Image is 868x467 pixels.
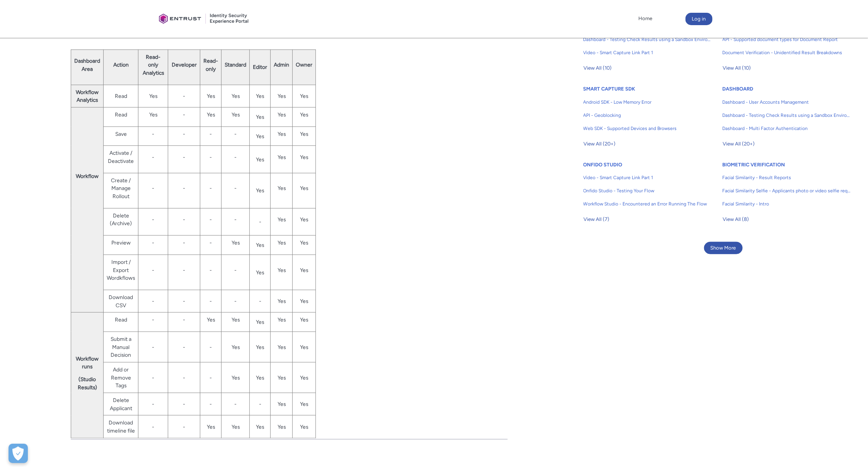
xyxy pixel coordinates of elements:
button: View All (10) [583,62,612,74]
td: Yes [222,332,250,362]
a: Video - Smart Capture Link Part 1 [583,171,712,184]
td: - [200,332,222,362]
td: Yes [293,393,316,416]
p: Create / Manage Rollout [107,176,135,200]
p: - [203,153,218,161]
p: Yes [296,239,312,247]
td: Yes [293,332,316,362]
p: - [142,153,165,161]
td: Download timeline file [104,416,138,438]
span: Dashboard - User Accounts Management [723,99,851,106]
button: View All (7) [583,213,610,226]
td: - [200,290,222,312]
p: - [171,184,197,192]
p: - [203,130,218,138]
td: Yes [271,290,293,312]
p: - [171,239,197,247]
td: Yes [200,85,222,107]
td: Add or Remove Tags [104,363,138,393]
p: Yes [225,316,246,324]
p: - [171,111,197,119]
a: Dashboard - User Accounts Management [723,96,851,109]
p: - [171,266,197,274]
p: - [142,316,165,324]
span: Video - Smart Capture Link Part 1 [583,174,712,181]
span: View All (20+) [723,138,755,150]
button: Log in [686,13,713,25]
td: Yes [250,173,271,208]
p: Yes [296,184,312,192]
td: - [200,363,222,393]
p: Read [107,111,135,119]
button: View All (20+) [583,138,616,150]
td: Yes [250,363,271,393]
p: Yes [142,111,165,119]
strong: Read-only [203,58,218,72]
p: - [171,153,197,161]
p: Import / Export Wordkflows [107,258,135,282]
a: Web SDK - Supported Devices and Browsers [583,122,712,135]
p: Yes [225,239,246,247]
td: - [138,393,168,416]
a: Dashboard - Multi Factor Authentication [723,122,851,135]
td: - [222,290,250,312]
td: - [138,363,168,393]
a: Home [637,13,655,24]
a: Android SDK - Low Memory Error [583,96,712,109]
td: Download CSV [104,290,138,312]
p: Delete (Archive) [107,212,135,228]
p: Yes [296,266,312,274]
td: - [222,393,250,416]
strong: (Studio Results) [78,376,97,390]
td: - [250,290,271,312]
div: Cookie Preferences [9,444,28,463]
p: - [171,216,197,224]
a: API - Supported document types for Document Report [723,33,851,46]
p: - [142,216,165,224]
p: Yes [225,111,246,119]
a: Facial Similarity Selfie - Applicants photo or video selfie requirements [723,184,851,197]
p: Yes [274,111,289,119]
td: Yes [250,236,271,255]
p: - [225,216,246,224]
td: Yes [271,393,293,416]
td: - [168,363,200,393]
p: - [225,184,246,192]
td: Yes [271,85,293,107]
a: Workflow Studio - Encountered an Error Running The Flow [583,197,712,210]
td: Submit a Manual Decision [104,332,138,362]
p: Yes [274,266,289,274]
span: View All (7) [584,214,610,225]
span: View All (10) [584,62,612,74]
p: - [142,130,165,138]
button: View All (8) [723,213,750,226]
td: Read [104,85,138,107]
p: Yes [203,316,218,324]
td: Yes [200,416,222,438]
span: Dashboard - Multi Factor Authentication [723,125,851,132]
td: Yes [222,416,250,438]
td: - [250,208,271,235]
strong: Action [113,62,129,68]
button: View All (20+) [723,138,755,150]
a: DASHBOARD [723,86,754,92]
td: Yes [138,85,168,107]
td: Yes [250,107,271,127]
span: View All (20+) [584,138,616,150]
span: Web SDK - Supported Devices and Browsers [583,125,712,132]
p: Yes [296,153,312,161]
a: Dashboard - Testing Check Results using a Sandbox Environment [723,109,851,122]
td: - [168,332,200,362]
p: - [203,184,218,192]
button: View All (10) [723,62,752,74]
p: - [225,130,246,138]
a: SMART CAPTURE SDK [583,86,636,92]
a: Onfido Studio - Testing Your Flow [583,184,712,197]
td: - [168,416,200,438]
p: Yes [274,130,289,138]
strong: Workflow runs [76,356,99,370]
td: Yes [250,146,271,173]
span: Facial Similarity - Intro [723,200,851,207]
span: Android SDK - Low Memory Error [583,99,712,106]
p: Yes [274,216,289,224]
